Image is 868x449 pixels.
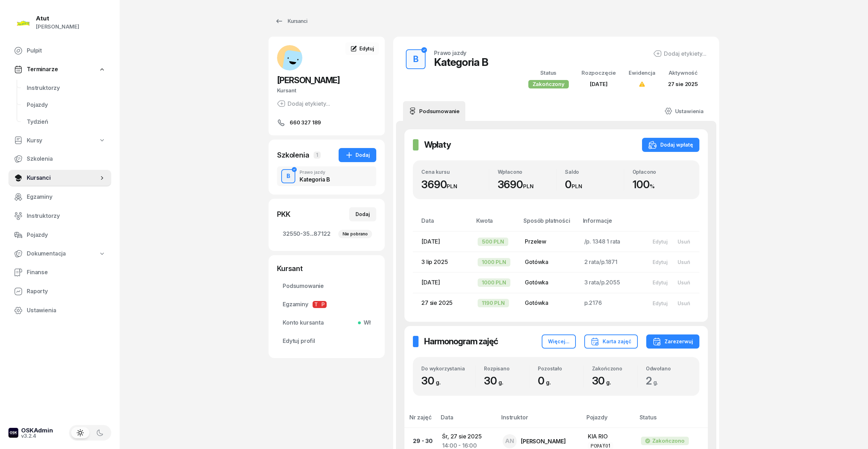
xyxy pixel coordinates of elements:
div: Edytuj [653,239,668,245]
span: Kursy [27,136,42,145]
small: PLN [447,183,457,190]
h2: Harmonogram zajęć [424,336,498,347]
div: Odwołano [646,365,691,371]
div: Dodaj [345,151,370,159]
div: Zakończony [528,80,569,88]
div: Gotówka [525,258,573,267]
button: Więcej... [542,334,576,349]
span: Tydzień [27,117,106,127]
div: [PERSON_NAME] [521,438,566,444]
div: Więcej... [548,337,570,346]
div: 0 [538,374,583,387]
div: 1000 PLN [478,278,510,287]
span: p.2176 [584,299,602,306]
div: Gotówka [525,299,573,308]
a: Ustawienia [659,101,709,121]
div: 27 sie 2025 [668,80,698,89]
span: 30 [592,374,615,387]
a: Kursy [8,133,111,149]
a: Dokumentacja [8,246,111,262]
a: Podsumowanie [277,278,376,295]
div: Edytuj [653,279,668,285]
span: 660 327 189 [290,118,321,127]
span: 1 [314,152,321,159]
small: g. [653,379,658,386]
div: Pozostało [538,365,583,371]
span: Instruktorzy [27,211,106,221]
div: 1190 PLN [478,299,509,307]
div: Kursant [277,264,376,273]
span: [PERSON_NAME] [277,75,340,85]
div: Do wykorzystania [421,365,475,371]
button: B [281,169,295,183]
div: Dodaj [356,210,370,219]
button: Edytuj [648,256,673,268]
div: Rozpoczęcie [581,68,616,78]
div: 3690 [421,178,489,191]
div: B [284,170,293,182]
span: Egzaminy [283,300,371,309]
span: Konto kursanta [283,318,371,327]
div: Usuń [678,239,690,245]
a: 660 327 189 [277,118,376,127]
th: Data [436,413,497,428]
div: Dodaj etykiety... [277,99,330,108]
span: Podsumowanie [283,282,371,291]
span: Pojazdy [27,100,106,110]
div: B [410,52,421,66]
span: Instruktorzy [27,84,106,93]
div: Status [528,68,569,78]
button: Edytuj [648,277,673,288]
div: Szkolenia [277,150,309,160]
a: EgzaminyTP [277,296,376,313]
span: Terminarze [27,65,58,74]
span: /p. 1348 1 rata [584,238,621,245]
button: Zarezerwuj [646,334,699,349]
span: 2 [646,374,662,387]
div: 1000 PLN [478,258,510,266]
a: Pojazdy [8,227,111,244]
div: Nie pobrano [338,230,372,238]
small: PLN [572,183,582,190]
div: OSKAdmin [21,428,53,433]
div: Kursant [277,86,376,95]
div: 3690 [498,178,556,191]
small: g. [546,379,551,386]
th: Informacje [579,216,642,231]
a: Finanse [8,264,111,281]
div: 100 [633,178,691,191]
span: 3 rata/p.2055 [584,279,620,286]
a: Konto kursantaWł [277,314,376,331]
div: Saldo [565,169,624,175]
div: Wpłacono [498,169,556,175]
button: Usuń [673,256,695,268]
button: BPrawo jazdyKategoria B [277,166,376,186]
a: 32550-35...87122Nie pobrano [277,226,376,242]
small: g. [606,379,611,386]
small: g. [436,379,441,386]
div: 0 [565,178,624,191]
div: Zakończono [652,436,685,445]
div: Opłacono [633,169,691,175]
div: Kategoria B [300,177,330,182]
div: Zakończono [592,365,637,371]
div: Cena kursu [421,169,489,175]
span: Raporty [27,287,106,296]
div: Usuń [678,259,690,265]
small: g. [498,379,503,386]
div: Kursanci [275,17,307,25]
a: Pulpit [8,42,111,59]
h2: Wpłaty [424,139,451,150]
button: Usuń [673,297,695,309]
span: AN [505,438,514,444]
div: Kategoria B [434,56,488,68]
span: 30 [421,374,444,387]
th: Sposób płatności [519,216,578,231]
div: KIA RIO [588,432,630,441]
div: [PERSON_NAME] [36,22,79,31]
button: Dodaj etykiety... [653,49,706,58]
button: Edytuj [648,297,673,309]
span: 30 [484,374,507,387]
th: Data [413,216,472,231]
